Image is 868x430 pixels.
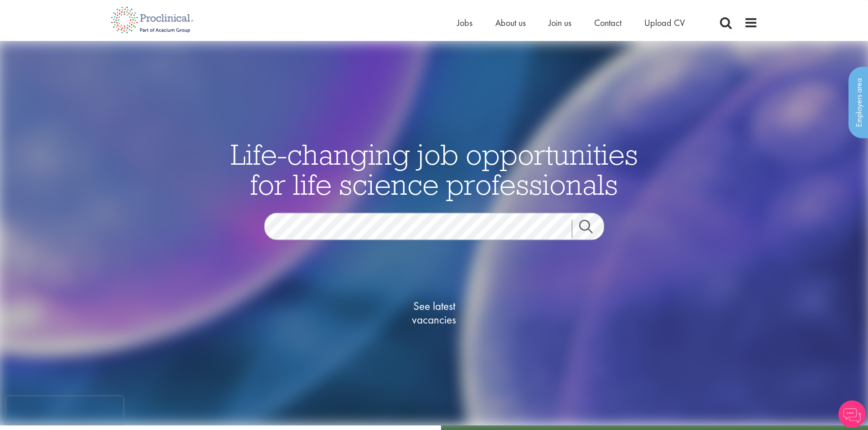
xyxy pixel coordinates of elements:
a: Jobs [457,17,473,29]
a: Job search submit button [572,219,611,238]
a: See latestvacancies [389,263,480,363]
iframe: reCAPTCHA [6,396,123,424]
a: Join us [549,17,571,29]
span: See latest vacancies [389,299,480,326]
a: About us [495,17,526,29]
img: Chatbot [838,400,866,428]
a: Contact [594,17,621,29]
span: Life-changing job opportunities for life science professionals [231,136,638,202]
a: Upload CV [644,17,685,29]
